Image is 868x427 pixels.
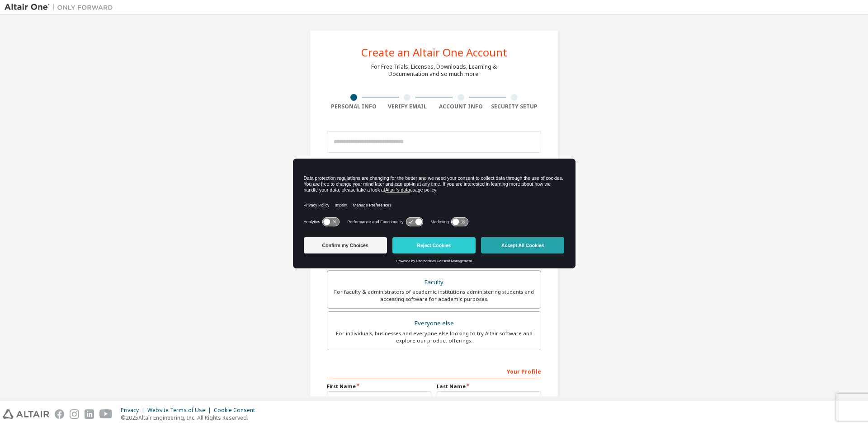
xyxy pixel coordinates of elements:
[434,103,488,110] div: Account Info
[333,276,535,289] div: Faculty
[70,409,79,419] img: instagram.svg
[3,409,49,419] img: altair_logo.svg
[214,407,260,414] div: Cookie Consent
[121,407,147,414] div: Privacy
[55,409,64,419] img: facebook.svg
[85,409,94,419] img: linkedin.svg
[333,330,535,344] div: For individuals, businesses and everyone else looking to try Altair software and explore our prod...
[488,103,542,110] div: Security Setup
[5,3,118,12] img: Altair One
[99,409,113,419] img: youtube.svg
[333,317,535,330] div: Everyone else
[437,383,541,390] label: Last Name
[327,364,541,378] div: Your Profile
[327,103,381,110] div: Personal Info
[147,407,214,414] div: Website Terms of Use
[381,103,434,110] div: Verify Email
[333,288,535,303] div: For faculty & administrators of academic institutions administering students and accessing softwa...
[371,63,497,78] div: For Free Trials, Licenses, Downloads, Learning & Documentation and so much more.
[361,47,507,58] div: Create an Altair One Account
[327,383,431,390] label: First Name
[121,414,260,422] p: © 2025 Altair Engineering, Inc. All Rights Reserved.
